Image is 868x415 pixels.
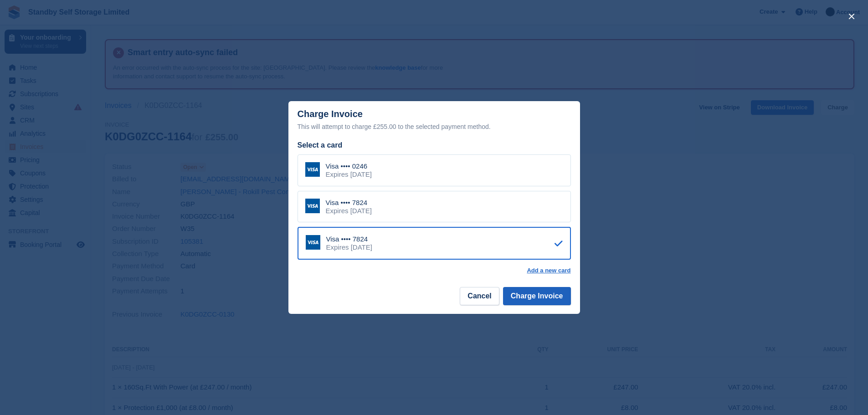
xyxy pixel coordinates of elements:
img: Visa Logo [306,235,320,250]
div: Expires [DATE] [326,243,372,251]
button: Cancel [460,287,499,305]
div: Expires [DATE] [326,207,372,215]
img: Visa Logo [305,199,320,213]
div: Select a card [298,140,571,151]
a: Add a new card [527,267,570,274]
div: This will attempt to charge £255.00 to the selected payment method. [298,121,571,132]
div: Charge Invoice [298,109,571,132]
img: Visa Logo [305,162,320,177]
div: Expires [DATE] [326,170,372,179]
div: Visa •••• 0246 [326,162,372,170]
button: Charge Invoice [503,287,571,305]
button: close [844,9,859,24]
div: Visa •••• 7824 [326,199,372,207]
div: Visa •••• 7824 [326,235,372,243]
